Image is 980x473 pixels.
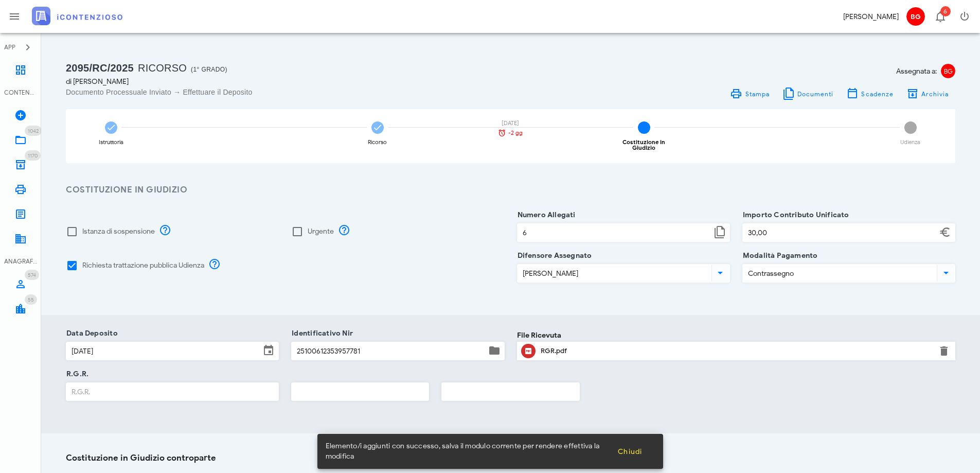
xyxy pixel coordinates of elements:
[66,184,955,197] h3: Costituzione in Giudizio
[611,139,676,151] div: Costituzione in Giudizio
[492,120,528,126] div: [DATE]
[609,442,651,461] button: Chiudi
[4,88,37,97] div: CONTENZIOSO
[743,224,937,241] input: Importo Contributo Unificato
[903,4,928,29] button: BG
[906,7,925,26] span: BG
[617,447,643,456] span: Chiudi
[861,90,894,98] span: Scadenze
[517,330,561,341] label: File Ricevuta
[904,121,917,134] span: 4
[63,328,118,339] label: Data Deposito
[66,76,505,87] div: di [PERSON_NAME]
[521,344,536,358] button: Clicca per aprire un'anteprima del file o scaricarlo
[4,257,37,266] div: ANAGRAFICA
[326,441,609,462] span: Elemento/i aggiunti con successo, salva il modulo corrente per rendere effettiva la modifica
[541,347,932,355] div: RGR.pdf
[518,265,709,282] input: Difensore Assegnato
[191,66,227,73] span: (1° Grado)
[82,260,204,271] label: Richiesta trattazione pubblica Udienza
[28,128,39,134] span: 1042
[744,90,770,98] span: Stampa
[896,66,937,77] span: Assegnata a:
[797,90,834,98] span: Documenti
[514,210,576,220] label: Numero Allegati
[25,294,37,305] span: Distintivo
[28,152,38,159] span: 1170
[28,296,34,303] span: 55
[308,226,334,237] label: Urgente
[840,86,900,101] button: Scadenze
[66,383,278,400] input: R.G.R.
[99,139,123,145] div: Istruttoria
[900,86,955,101] button: Archivia
[514,251,592,261] label: Difensore Assegnato
[138,62,187,74] span: Ricorso
[66,452,955,465] h3: Costituzione in Giudizio controparte
[638,121,650,134] span: 3
[289,328,353,339] label: Identificativo Nir
[28,272,36,278] span: 574
[843,11,899,22] div: [PERSON_NAME]
[776,86,840,101] button: Documenti
[66,62,134,74] span: 2095/RC/2025
[940,6,951,16] span: Distintivo
[938,345,950,357] button: Elimina
[25,270,39,280] span: Distintivo
[63,369,88,379] label: R.G.R.
[518,224,711,241] input: Numero Allegati
[32,7,122,25] img: logo-text-2x.png
[82,226,155,237] label: Istanza di sospensione
[25,126,42,136] span: Distintivo
[740,210,849,220] label: Importo Contributo Unificato
[541,343,932,359] div: Clicca per aprire un'anteprima del file o scaricarlo
[740,251,818,261] label: Modalità Pagamento
[928,4,952,29] button: Distintivo
[724,86,776,101] a: Stampa
[25,150,41,161] span: Distintivo
[508,130,523,136] span: -2 gg
[921,90,949,98] span: Archivia
[66,87,505,97] div: Documento Processuale Inviato → Effettuare il Deposito
[368,139,387,145] div: Ricorso
[941,64,955,78] span: BG
[900,139,920,145] div: Udienza
[743,265,935,282] input: Modalità Pagamento
[292,342,486,360] input: Identificativo Nir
